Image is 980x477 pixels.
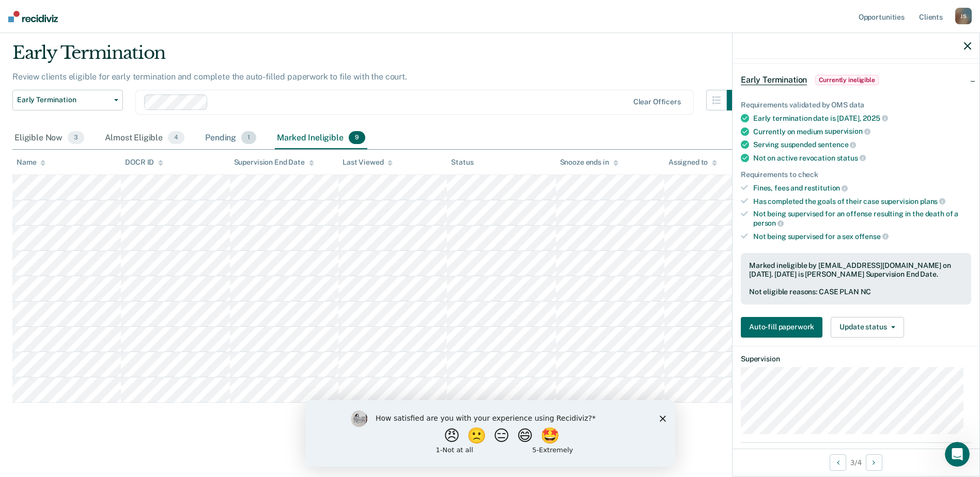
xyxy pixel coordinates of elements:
[741,170,971,179] div: Requirements to check
[753,140,971,149] div: Serving suspended
[831,317,904,338] button: Update status
[753,219,784,227] span: person
[753,153,971,163] div: Not on active revocation
[343,158,393,167] div: Last Viewed
[203,127,258,150] div: Pending
[560,158,618,167] div: Snooze ends in
[945,442,970,467] iframe: Intercom live chat
[125,158,163,167] div: DOCR ID
[733,449,979,476] div: 3 / 4
[753,114,971,123] div: Early termination date is [DATE],
[866,454,882,471] button: Next Opportunity
[741,101,971,109] div: Requirements validated by OMS data
[234,158,314,167] div: Supervision End Date
[855,232,889,241] span: offense
[753,210,971,227] div: Not being supervised for an offense resulting in the death of a
[815,75,879,85] span: Currently ineligible
[741,355,971,363] dt: Supervision
[12,72,407,82] p: Review clients eligible for early termination and complete the auto-filled paperwork to file with...
[749,288,963,296] div: Not eligible reasons: CASE PLAN NC
[920,197,945,205] span: plans
[12,127,86,150] div: Eligible Now
[753,127,971,136] div: Currently on medium
[837,154,866,162] span: status
[741,75,807,85] span: Early Termination
[17,96,110,104] span: Early Termination
[168,131,184,145] span: 4
[451,158,473,167] div: Status
[753,197,971,206] div: Has completed the goals of their case supervision
[349,131,365,145] span: 9
[668,158,717,167] div: Assigned to
[955,8,972,24] div: J S
[749,261,963,279] div: Marked ineligible by [EMAIL_ADDRESS][DOMAIN_NAME] on [DATE]. [DATE] is [PERSON_NAME] Supervision ...
[825,127,870,135] span: supervision
[753,232,971,241] div: Not being supervised for a sex
[17,158,45,167] div: Name
[733,63,979,97] div: Early TerminationCurrently ineligible
[12,42,748,72] div: Early Termination
[8,11,58,22] img: Recidiviz
[741,317,822,338] button: Auto-fill paperwork
[68,131,84,145] span: 3
[103,127,186,150] div: Almost Eligible
[633,98,681,106] div: Clear officers
[305,400,675,467] iframe: Survey by Kim from Recidiviz
[830,454,846,471] button: Previous Opportunity
[275,127,367,150] div: Marked Ineligible
[241,131,256,145] span: 1
[863,114,888,122] span: 2025
[753,183,971,193] div: Fines, fees and
[818,140,857,149] span: sentence
[741,317,827,338] a: Auto-fill paperwork
[804,184,848,192] span: restitution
